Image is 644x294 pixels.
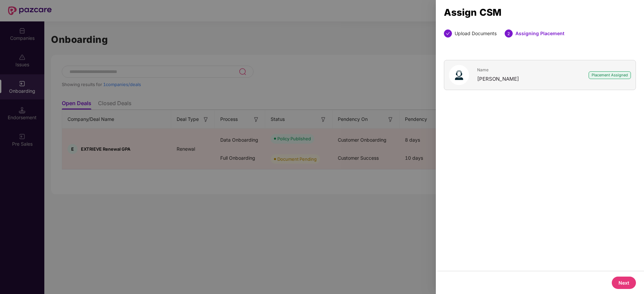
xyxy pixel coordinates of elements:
[515,29,564,38] div: Assigning Placement
[444,9,636,16] div: Assign CSM
[612,277,636,289] button: Next
[477,76,519,82] span: [PERSON_NAME]
[446,31,450,35] span: check
[449,65,469,85] img: svg+xml;base64,PHN2ZyB4bWxucz0iaHR0cDovL3d3dy53My5vcmcvMjAwMC9zdmciIHhtbG5zOnhsaW5rPSJodHRwOi8vd3...
[507,31,510,36] span: 2
[477,67,519,72] span: Name
[455,29,497,38] div: Upload Documents
[589,71,631,79] div: Placement Assigned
